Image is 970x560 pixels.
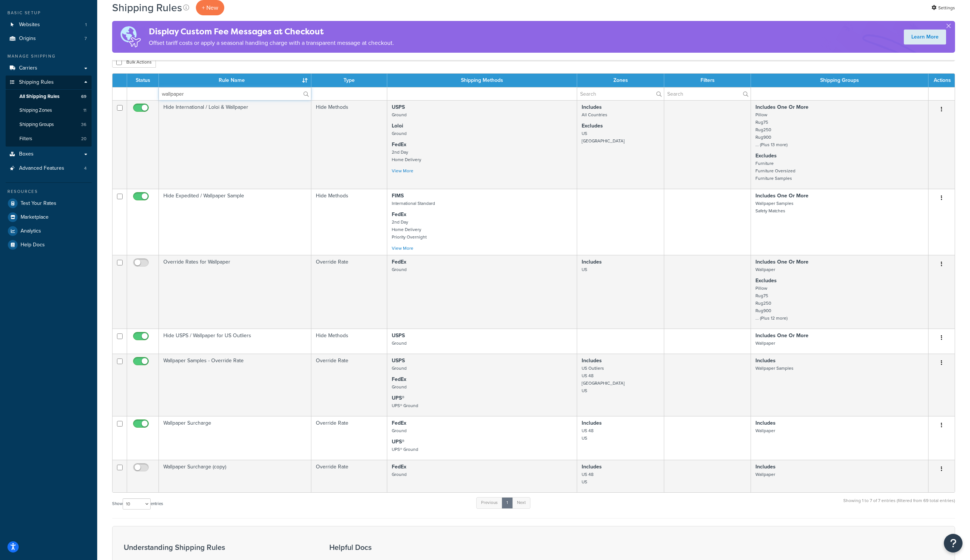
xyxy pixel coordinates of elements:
a: Carriers [6,61,92,75]
span: Help Docs [21,242,45,248]
span: 4 [84,165,87,172]
a: Filters 20 [6,132,92,146]
h4: Display Custom Fee Messages at Checkout [149,25,394,38]
td: Hide Expedited / Wallpaper Sample [159,189,311,255]
td: Hide International / Loloi & Wallpaper [159,100,311,189]
th: Rule Name : activate to sort column ascending [159,74,311,87]
div: Showing 1 to 7 of 7 entries (filtered from 69 total entries) [843,496,955,513]
small: US 48 US [582,427,594,441]
small: 2nd Day Home Delivery Priority Overnight [392,219,427,240]
td: Override Rate [311,416,387,460]
a: Advanced Features 4 [6,161,92,175]
strong: USPS [392,357,405,364]
small: Wallpaper Samples Safety Matches [755,200,794,214]
h3: Understanding Shipping Rules [124,543,311,551]
input: Search [577,87,664,100]
span: 1 [85,22,87,28]
label: Show entries [112,498,163,510]
strong: Loloi [392,122,403,130]
strong: USPS [392,332,405,339]
li: Shipping Groups [6,118,92,132]
h1: Shipping Rules [112,0,182,15]
a: Boxes [6,147,92,161]
small: Pillow Rug75 Rug250 Rug900 ... (Plus 12 more) [755,285,788,321]
small: Ground [392,365,407,372]
th: Actions [929,74,955,87]
li: Filters [6,132,92,146]
small: Ground [392,471,407,478]
li: Shipping Zones [6,104,92,117]
strong: Includes [582,463,602,471]
li: Advanced Features [6,161,92,175]
td: Wallpaper Surcharge [159,416,311,460]
span: All Shipping Rules [19,93,59,100]
small: Ground [392,130,407,137]
td: Wallpaper Surcharge (copy) [159,460,311,492]
strong: Includes One Or More [755,192,809,200]
span: 69 [81,93,86,100]
div: Resources [6,188,92,195]
input: Search [664,87,751,100]
a: All Shipping Rules 69 [6,90,92,104]
input: Search [159,87,311,100]
td: Override Rates for Wallpaper [159,255,311,329]
strong: Includes [582,103,602,111]
span: 11 [83,107,86,114]
strong: FIMS [392,192,404,200]
a: Help Docs [6,238,92,252]
li: Origins [6,32,92,46]
th: Type [311,74,387,87]
small: All Countries [582,111,607,118]
a: Learn More [904,30,946,44]
strong: Includes [755,463,776,471]
strong: Includes [755,357,776,364]
small: Wallpaper Samples [755,365,794,372]
strong: Excludes [582,122,603,130]
strong: Includes [582,258,602,266]
th: Shipping Groups [751,74,928,87]
small: Wallpaper [755,266,775,273]
p: Offset tariff costs or apply a seasonal handling charge with a transparent message at checkout. [149,38,394,48]
a: Next [512,497,530,508]
small: Wallpaper [755,471,775,478]
td: Hide Methods [311,189,387,255]
strong: Includes One Or More [755,332,809,339]
a: Websites 1 [6,18,92,32]
small: International Standard [392,200,435,207]
th: Status [127,74,159,87]
th: Shipping Methods [387,74,577,87]
strong: FedEx [392,258,406,266]
span: 20 [81,136,86,142]
li: Websites [6,18,92,32]
strong: Includes One Or More [755,258,809,266]
span: Boxes [19,151,34,157]
strong: Includes One Or More [755,103,809,111]
a: View More [392,245,413,252]
span: Shipping Groups [19,121,54,128]
span: Advanced Features [19,165,64,172]
small: US [GEOGRAPHIC_DATA] [582,130,625,144]
small: UPS® Ground [392,402,418,409]
th: Zones [577,74,664,87]
strong: UPS® [392,394,404,402]
td: Hide Methods [311,329,387,354]
a: Origins 7 [6,32,92,46]
span: Carriers [19,65,37,71]
img: duties-banner-06bc72dcb5fe05cb3f9472aba00be2ae8eb53ab6f0d8bb03d382ba314ac3c341.png [112,21,149,53]
a: Shipping Groups 36 [6,118,92,132]
small: Ground [392,266,407,273]
td: Override Rate [311,354,387,416]
small: UPS® Ground [392,446,418,453]
small: US [582,266,587,273]
span: Shipping Rules [19,79,54,86]
button: Bulk Actions [112,56,156,68]
strong: UPS® [392,438,404,446]
strong: Excludes [755,277,777,284]
a: Analytics [6,224,92,238]
td: Override Rate [311,255,387,329]
small: Ground [392,384,407,390]
select: Showentries [123,498,151,510]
